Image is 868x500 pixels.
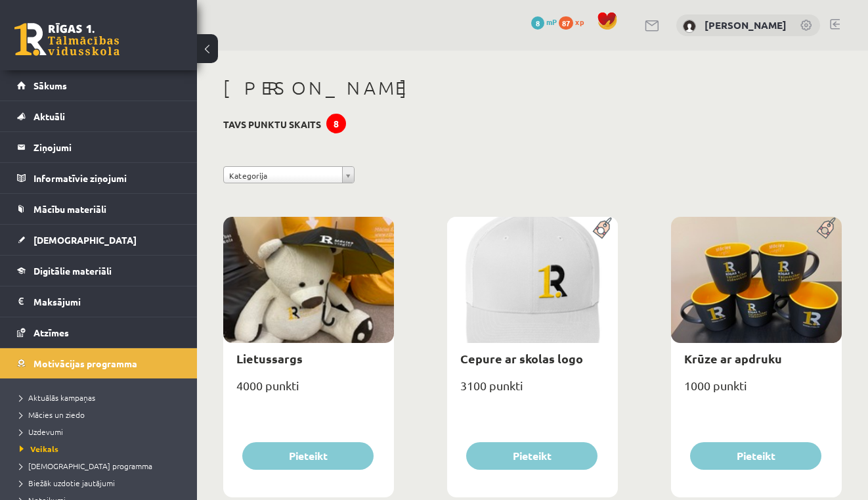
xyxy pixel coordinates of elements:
[447,375,618,407] div: 3100 punkti
[466,442,597,470] button: Pieteikt
[20,461,152,471] span: [DEMOGRAPHIC_DATA] programma
[17,101,181,131] a: Aktuāli
[229,167,337,184] span: Kategorija
[20,392,95,403] span: Aktuālās kampaņas
[559,16,573,30] span: 87
[33,203,106,215] span: Mācību materiāli
[20,392,184,403] a: Aktuālās kampaņas
[575,16,584,27] span: xp
[17,348,181,378] a: Motivācijas programma
[223,77,842,99] h1: [PERSON_NAME]
[33,234,137,246] span: [DEMOGRAPHIC_DATA]
[33,163,181,193] legend: Informatīvie ziņojumi
[326,114,346,133] div: 8
[546,16,557,27] span: mP
[33,132,181,162] legend: Ziņojumi
[33,265,112,277] span: Digitālie materiāli
[671,375,842,407] div: 1000 punkti
[223,375,394,407] div: 4000 punkti
[683,20,696,33] img: Justīne Everte
[684,351,782,366] a: Krūze ar apdruku
[17,132,181,162] a: Ziņojumi
[588,217,618,239] img: Populāra prece
[20,460,184,472] a: [DEMOGRAPHIC_DATA] programma
[531,16,557,27] a: 8 mP
[20,409,184,420] a: Mācies un ziedo
[17,317,181,348] a: Atzīmes
[236,351,303,366] a: Lietussargs
[531,16,544,30] span: 8
[20,478,115,488] span: Biežāk uzdotie jautājumi
[460,351,583,366] a: Cepure ar skolas logo
[17,256,181,286] a: Digitālie materiāli
[242,442,374,470] button: Pieteikt
[17,70,181,101] a: Sākums
[20,443,184,455] a: Veikals
[559,16,590,27] a: 87 xp
[33,110,65,122] span: Aktuāli
[20,443,58,454] span: Veikals
[33,286,181,317] legend: Maksājumi
[20,426,184,438] a: Uzdevumi
[690,442,821,470] button: Pieteikt
[223,166,355,183] a: Kategorija
[223,119,321,130] h3: Tavs punktu skaits
[17,225,181,255] a: [DEMOGRAPHIC_DATA]
[14,23,119,56] a: Rīgas 1. Tālmācības vidusskola
[17,163,181,193] a: Informatīvie ziņojumi
[705,18,787,32] a: [PERSON_NAME]
[20,426,63,437] span: Uzdevumi
[20,477,184,489] a: Biežāk uzdotie jautājumi
[17,286,181,317] a: Maksājumi
[33,80,67,91] span: Sākums
[33,357,137,369] span: Motivācijas programma
[812,217,842,239] img: Populāra prece
[33,327,69,338] span: Atzīmes
[17,194,181,224] a: Mācību materiāli
[20,409,85,420] span: Mācies un ziedo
